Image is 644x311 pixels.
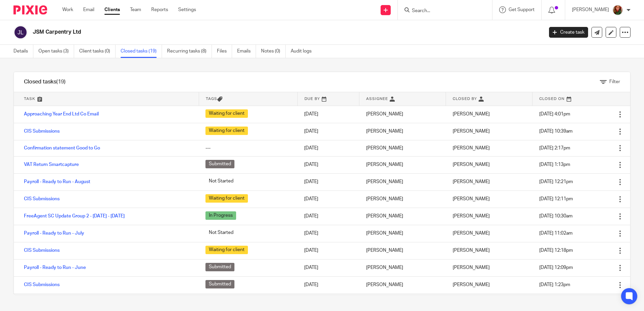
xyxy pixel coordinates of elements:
a: Recurring tasks (8) [167,45,212,58]
td: [DATE] [297,173,359,191]
a: CIS Submissions [24,129,60,134]
a: Client tasks (0) [79,45,116,58]
a: Settings [178,6,196,13]
a: Closed tasks (19) [121,45,162,58]
a: CIS Submissions [24,197,60,201]
td: [DATE] [297,191,359,208]
a: Team [130,6,141,13]
span: Waiting for client [205,194,248,203]
a: Payroll - Ready to Run - July [24,231,84,236]
span: Not Started [205,177,237,185]
span: [DATE] 10:30am [539,214,573,218]
td: [DATE] [297,259,359,276]
span: [PERSON_NAME] [453,162,490,167]
span: Filter [609,79,620,84]
p: [PERSON_NAME] [572,6,609,13]
span: [DATE] 1:13pm [539,162,570,167]
span: [PERSON_NAME] [453,197,490,201]
a: FreeAgent SC Update Group 2 - [DATE] - [DATE] [24,214,125,218]
span: [PERSON_NAME] [453,129,490,134]
th: Tags [199,92,297,106]
td: [DATE] [297,140,359,156]
span: [PERSON_NAME] [453,146,490,150]
span: [DATE] 4:01pm [539,112,570,116]
span: [PERSON_NAME] [453,112,490,116]
span: [DATE] 2:17pm [539,146,570,150]
a: CIS Submissions [24,282,60,287]
a: Files [217,45,232,58]
a: Approaching Year End Ltd Co Email [24,112,99,116]
span: [DATE] 12:21pm [539,179,573,184]
span: [DATE] 12:09pm [539,265,573,270]
td: [PERSON_NAME] [359,293,446,311]
span: [DATE] 12:11pm [539,197,573,201]
input: Search [411,8,472,14]
a: Create task [549,27,588,38]
td: [PERSON_NAME] [359,173,446,191]
a: Emails [237,45,256,58]
a: Audit logs [291,45,317,58]
span: [PERSON_NAME] [453,265,490,270]
span: Waiting for client [205,246,248,254]
span: [DATE] 12:18pm [539,248,573,253]
span: (19) [56,79,66,84]
a: Reports [151,6,168,13]
a: Clients [104,6,120,13]
div: --- [205,145,291,151]
td: [DATE] [297,156,359,173]
span: [PERSON_NAME] [453,248,490,253]
img: Pixie [13,5,47,14]
span: [PERSON_NAME] [453,179,490,184]
td: [DATE] [297,276,359,293]
span: Waiting for client [205,109,248,118]
a: Payroll - Ready to Run - August [24,179,90,184]
td: [DATE] [297,225,359,242]
td: [PERSON_NAME] [359,208,446,225]
a: Payroll - Ready to Run - June [24,265,86,270]
td: [PERSON_NAME] [359,276,446,293]
span: Submitted [205,263,234,271]
td: [PERSON_NAME] [359,123,446,140]
img: sallycropped.JPG [612,5,623,15]
a: Confirmation statement Good to Go [24,146,100,150]
a: VAT Return Smartcapture [24,162,79,167]
td: [DATE] [297,242,359,259]
td: [DATE] [297,293,359,311]
a: Details [13,45,33,58]
a: Notes (0) [261,45,286,58]
span: In Progress [205,211,236,220]
a: Open tasks (3) [38,45,74,58]
td: [PERSON_NAME] [359,259,446,276]
img: svg%3E [13,25,28,39]
a: Work [62,6,73,13]
td: [PERSON_NAME] [359,106,446,123]
span: [DATE] 10:39am [539,129,573,134]
span: [DATE] 11:02am [539,231,573,236]
td: [PERSON_NAME] [359,156,446,173]
span: Submitted [205,280,234,288]
td: [PERSON_NAME] [359,140,446,156]
td: [DATE] [297,208,359,225]
td: [PERSON_NAME] [359,242,446,259]
span: Not Started [205,229,237,237]
td: [PERSON_NAME] [359,225,446,242]
span: [DATE] 1:23pm [539,282,570,287]
td: [DATE] [297,123,359,140]
span: Get Support [509,7,535,12]
a: CIS Submissions [24,248,60,253]
a: Email [83,6,94,13]
td: [PERSON_NAME] [359,191,446,208]
span: [PERSON_NAME] [453,214,490,218]
h1: Closed tasks [24,78,66,85]
span: [PERSON_NAME] [453,231,490,236]
span: [PERSON_NAME] [453,282,490,287]
h2: JSM Carpentry Ltd [33,29,438,36]
td: [DATE] [297,106,359,123]
span: Waiting for client [205,127,248,135]
span: Submitted [205,160,234,168]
